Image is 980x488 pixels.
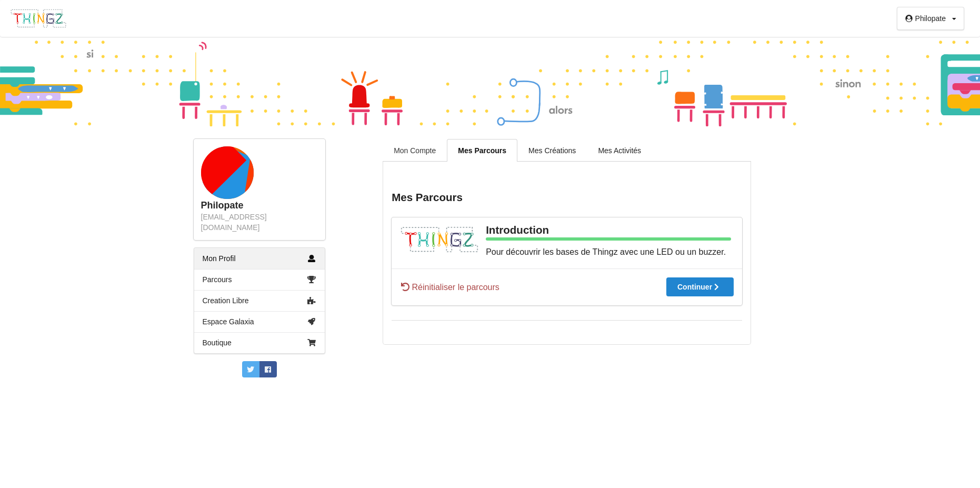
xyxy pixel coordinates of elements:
a: Mon Profil [194,248,325,269]
a: Creation Libre [194,290,325,311]
a: Espace Galaxia [194,311,325,332]
div: Introduction [400,223,734,237]
span: Réinitialiser le parcours [400,281,499,294]
a: Mes Créations [517,139,587,161]
a: Parcours [194,269,325,290]
div: Philopate [201,200,318,212]
a: Mon Compte [383,139,447,161]
div: Philopate [915,15,946,22]
div: Continuer [677,283,723,291]
button: Continuer [666,277,734,296]
a: Mes Parcours [447,139,517,162]
img: thingz_logo.png [400,226,479,254]
div: [EMAIL_ADDRESS][DOMAIN_NAME] [201,212,318,233]
a: Boutique [194,332,325,353]
a: Mes Activités [587,139,652,161]
div: Pour découvrir les bases de Thingz avec une LED ou un buzzer. [400,246,734,258]
img: thingz_logo.png [10,8,67,28]
div: Mes Parcours [392,191,742,204]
